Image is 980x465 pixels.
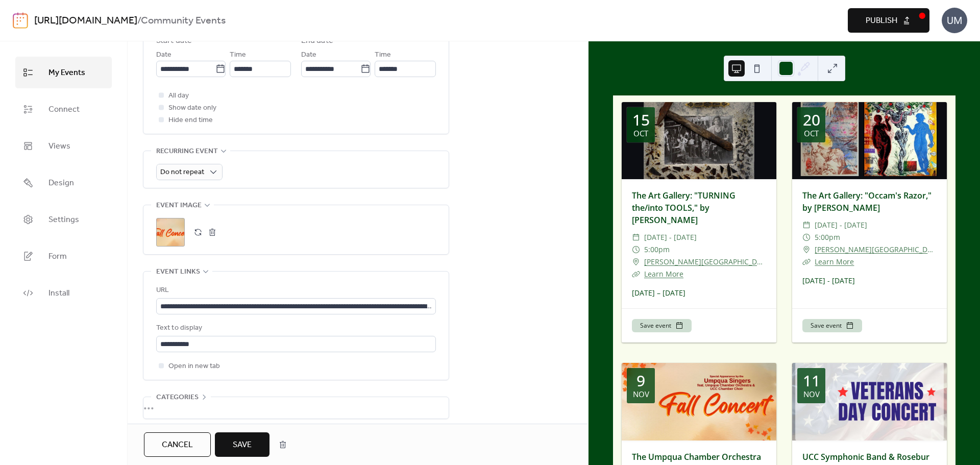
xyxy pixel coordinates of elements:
[48,65,85,81] span: My Events
[632,231,640,243] div: ​
[804,130,819,137] div: Oct
[802,219,811,231] div: ​
[802,256,811,268] div: ​
[34,11,137,31] a: [URL][DOMAIN_NAME]
[848,8,929,33] button: Publish
[48,102,80,118] span: Connect
[15,130,112,162] a: Views
[168,102,216,114] span: Show date only
[802,243,811,256] div: ​
[156,145,218,158] span: Recurring event
[632,243,640,256] div: ​
[622,287,776,298] div: [DATE] – [DATE]
[802,190,932,213] a: The Art Gallery: "Occam's Razor," by [PERSON_NAME]
[803,390,820,398] div: Nov
[156,266,200,278] span: Event links
[15,93,112,125] a: Connect
[168,360,220,373] span: Open in new tab
[644,269,683,279] a: Learn More
[144,432,211,457] button: Cancel
[636,373,645,388] div: 9
[13,12,28,29] img: logo
[15,167,112,199] a: Design
[156,200,202,212] span: Event image
[815,219,867,231] span: [DATE] - [DATE]
[15,277,112,309] a: Install
[48,285,69,302] span: Install
[141,11,226,31] b: Community Events
[156,49,171,61] span: Date
[156,284,434,297] div: URL
[815,257,854,266] a: Learn More
[230,49,246,61] span: Time
[942,8,967,33] div: UM
[48,175,74,191] span: Design
[168,114,213,127] span: Hide end time
[15,57,112,88] a: My Events
[15,240,112,272] a: Form
[815,231,840,243] span: 5:00pm
[632,268,640,280] div: ​
[632,112,650,128] div: 15
[803,373,820,388] div: 11
[15,204,112,235] a: Settings
[143,397,449,419] div: •••
[633,390,649,398] div: Nov
[802,319,862,332] button: Save event
[632,319,692,332] button: Save event
[156,391,199,404] span: Categories
[632,256,640,268] div: ​
[866,15,897,27] span: Publish
[48,212,79,228] span: Settings
[644,256,766,268] a: [PERSON_NAME][GEOGRAPHIC_DATA]
[160,165,204,179] span: Do not repeat
[301,35,333,47] div: End date
[137,11,141,31] b: /
[156,322,434,334] div: Text to display
[632,190,736,226] a: The Art Gallery: "TURNING the/into TOOLS," by [PERSON_NAME]
[168,90,189,102] span: All day
[802,231,811,243] div: ​
[644,231,697,243] span: [DATE] - [DATE]
[301,49,316,61] span: Date
[803,112,820,128] div: 20
[233,439,252,451] span: Save
[156,35,192,47] div: Start date
[375,49,391,61] span: Time
[815,243,937,256] a: [PERSON_NAME][GEOGRAPHIC_DATA]
[633,130,648,137] div: Oct
[215,432,269,457] button: Save
[48,249,67,265] span: Form
[48,138,70,155] span: Views
[644,243,670,256] span: 5:00pm
[792,275,947,286] div: [DATE] - [DATE]
[162,439,193,451] span: Cancel
[156,218,185,247] div: ;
